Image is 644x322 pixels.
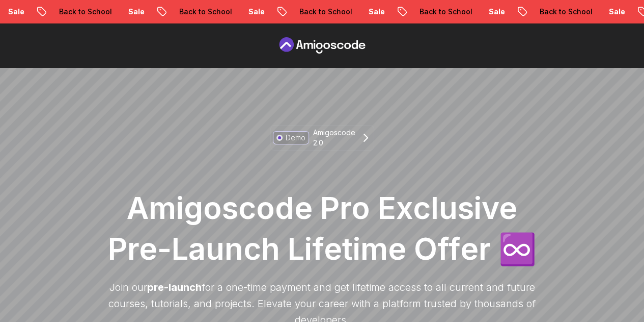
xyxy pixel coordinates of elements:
[286,133,305,143] p: Demo
[239,7,271,17] p: Sale
[276,37,368,54] a: Pre Order page
[599,7,632,17] p: Sale
[49,7,119,17] p: Back to School
[359,7,391,17] p: Sale
[313,128,355,148] p: Amigoscode 2.0
[119,7,151,17] p: Sale
[530,7,599,17] p: Back to School
[270,125,374,151] a: DemoAmigoscode 2.0
[410,7,479,17] p: Back to School
[103,187,541,269] h1: Amigoscode Pro Exclusive Pre-Launch Lifetime Offer ♾️
[147,281,202,293] span: pre-launch
[170,7,239,17] p: Back to School
[479,7,512,17] p: Sale
[290,7,359,17] p: Back to School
